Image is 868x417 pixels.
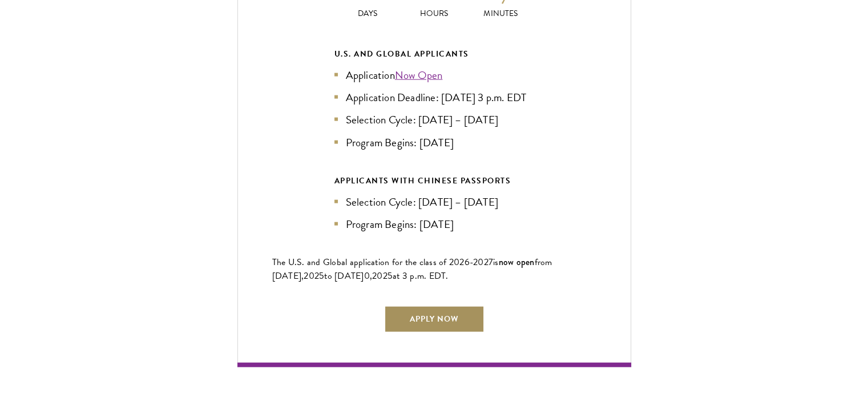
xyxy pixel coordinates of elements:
[334,194,534,210] li: Selection Cycle: [DATE] – [DATE]
[401,7,467,19] p: Hours
[334,7,401,19] p: Days
[304,269,319,283] span: 202
[470,255,488,269] span: -202
[387,269,393,283] span: 5
[372,269,387,283] span: 202
[393,269,449,283] span: at 3 p.m. EDT.
[465,255,470,269] span: 6
[467,7,534,19] p: Minutes
[493,255,499,269] span: is
[334,111,534,128] li: Selection Cycle: [DATE] – [DATE]
[319,269,324,283] span: 5
[384,306,485,333] a: Apply Now
[324,269,364,283] span: to [DATE]
[499,255,535,268] span: now open
[272,255,465,269] span: The U.S. and Global application for the class of 202
[364,269,370,283] span: 0
[334,174,534,188] div: APPLICANTS WITH CHINESE PASSPORTS
[334,216,534,232] li: Program Begins: [DATE]
[395,67,443,83] a: Now Open
[370,269,372,283] span: ,
[488,255,493,269] span: 7
[334,67,534,83] li: Application
[272,255,552,283] span: from [DATE],
[334,89,534,106] li: Application Deadline: [DATE] 3 p.m. EDT
[334,134,534,151] li: Program Begins: [DATE]
[334,47,534,61] div: U.S. and Global Applicants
